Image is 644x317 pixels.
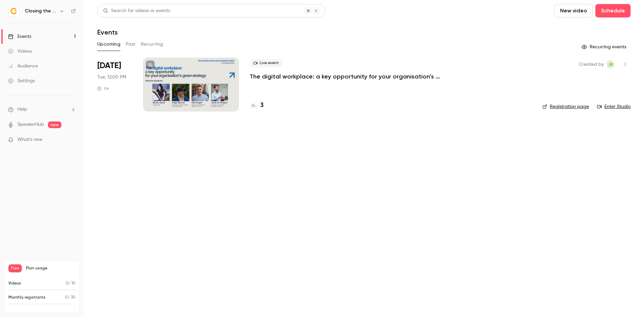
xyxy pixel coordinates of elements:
[250,59,283,67] span: Live event
[608,60,613,68] span: JB
[8,280,21,286] p: Videos
[17,121,44,128] a: SpeakerHub
[8,264,22,272] span: Free
[250,72,451,81] a: The digital workplace: a key opportunity for your organisation’s green strategy
[595,4,631,17] button: Schedule
[542,103,589,110] a: Registration page
[97,60,121,71] span: [DATE]
[597,103,631,110] a: Enter Studio
[97,74,126,81] span: Tue, 12:00 PM
[97,28,118,36] h1: Events
[17,136,43,143] span: What's new
[8,33,31,40] div: Events
[141,39,163,50] button: Recurring
[26,266,75,271] span: Plan usage
[8,48,32,55] div: Videos
[25,8,56,14] h6: Closing the Loop
[250,101,264,110] a: 3
[17,106,27,113] span: Help
[579,60,604,68] span: Created by
[65,296,68,300] span: 0
[103,7,170,14] div: Search for videos or events
[66,281,68,285] span: 0
[554,4,593,17] button: New video
[97,39,120,50] button: Upcoming
[97,58,132,111] div: Oct 21 Tue, 11:00 AM (Europe/London)
[65,295,75,301] p: / 30
[8,6,19,16] img: Closing the Loop
[579,42,631,52] button: Recurring events
[97,86,109,91] div: 1 h
[8,77,35,84] div: Settings
[66,280,75,286] p: / 10
[606,60,614,68] span: Jan Baker
[8,106,76,113] li: help-dropdown-opener
[126,39,136,50] button: Past
[48,121,61,128] span: new
[260,101,264,110] h4: 3
[8,295,46,301] p: Monthly registrants
[8,63,38,69] div: Audience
